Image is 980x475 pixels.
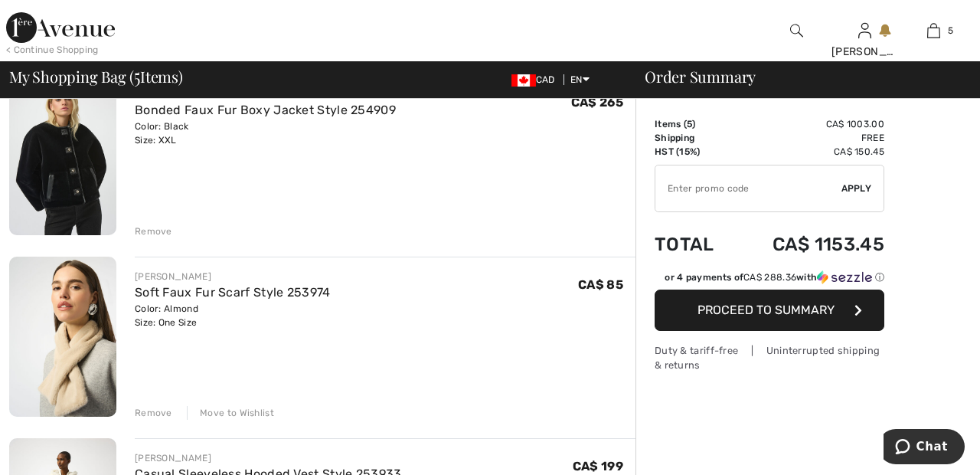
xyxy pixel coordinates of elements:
[831,44,899,60] div: [PERSON_NAME]
[655,131,734,145] td: Shipping
[187,406,274,420] div: Move to Wishlist
[734,131,884,145] td: Free
[858,21,871,40] img: My Info
[948,24,953,38] span: 5
[743,272,796,283] span: CA$ 288.36
[858,23,871,38] a: Sign In
[135,451,402,465] div: [PERSON_NAME]
[9,257,116,418] img: Soft Faux Fur Scarf Style 253974
[135,406,172,420] div: Remove
[571,95,623,110] span: CA$ 265
[697,303,835,317] span: Proceed to Summary
[511,74,536,87] img: Canadian Dollar
[734,117,884,131] td: CA$ 1003.00
[578,277,623,292] span: CA$ 85
[927,21,940,40] img: My Bag
[655,218,734,270] td: Total
[9,69,183,84] span: My Shopping Bag ( Items)
[841,182,872,195] span: Apply
[790,21,803,40] img: search the website
[884,429,965,467] iframe: Opens a widget where you can chat to one of our agents
[135,103,396,117] a: Bonded Faux Fur Boxy Jacket Style 254909
[135,224,172,238] div: Remove
[665,270,884,284] div: or 4 payments of with
[655,270,884,290] div: or 4 payments ofCA$ 288.36withSezzle Click to learn more about Sezzle
[817,270,872,284] img: Sezzle
[900,21,967,40] a: 5
[570,74,590,85] span: EN
[734,218,884,270] td: CA$ 1153.45
[6,12,115,43] img: 1ère Avenue
[135,270,331,283] div: [PERSON_NAME]
[655,343,884,372] div: Duty & tariff-free | Uninterrupted shipping & returns
[655,165,841,211] input: Promo code
[687,119,692,129] span: 5
[135,120,396,147] div: Color: Black Size: XXL
[655,145,734,159] td: HST (15%)
[135,302,331,329] div: Color: Almond Size: One Size
[511,74,561,85] span: CAD
[655,117,734,131] td: Items ( )
[6,43,99,57] div: < Continue Shopping
[734,145,884,159] td: CA$ 150.45
[655,290,884,331] button: Proceed to Summary
[573,459,623,473] span: CA$ 199
[135,285,331,300] a: Soft Faux Fur Scarf Style 253974
[9,74,116,235] img: Bonded Faux Fur Boxy Jacket Style 254909
[134,65,140,85] span: 5
[626,69,971,84] div: Order Summary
